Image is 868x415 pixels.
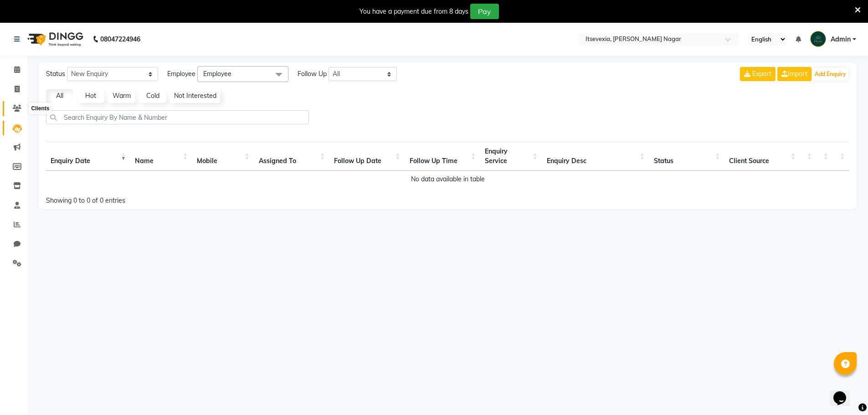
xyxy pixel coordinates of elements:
div: Clients [29,103,51,114]
img: Admin [810,31,826,47]
span: Status [46,69,65,79]
button: Pay [470,4,499,19]
a: Not Interested [170,89,220,103]
span: Employee [203,70,231,78]
span: Follow Up [298,69,327,79]
a: Cold [139,89,166,103]
td: No data available in table [46,171,849,188]
th: : activate to sort column ascending [833,142,849,171]
iframe: chat widget [830,379,859,406]
div: Showing 0 to 0 of 0 entries [46,190,373,205]
th: : activate to sort column ascending [817,142,833,171]
th: : activate to sort column ascending [800,142,817,171]
a: Import [777,67,812,81]
th: Mobile : activate to sort column ascending [192,142,254,171]
button: Add Enquiry [812,68,848,81]
th: Follow Up Time : activate to sort column ascending [405,142,480,171]
th: Name: activate to sort column ascending [130,142,192,171]
b: 08047224946 [100,26,140,52]
a: All [46,89,73,103]
th: Assigned To : activate to sort column ascending [254,142,330,171]
button: Export [740,67,776,81]
span: Employee [167,69,195,79]
span: Admin [831,35,851,44]
th: Enquiry Date: activate to sort column ascending [46,142,130,171]
a: Warm [108,89,135,103]
th: Follow Up Date: activate to sort column ascending [329,142,405,171]
span: Export [752,70,771,78]
div: You have a payment due from 8 days [360,7,468,16]
th: Enquiry Desc: activate to sort column ascending [542,142,649,171]
th: Status: activate to sort column ascending [649,142,724,171]
th: Enquiry Service : activate to sort column ascending [480,142,542,171]
input: Search Enquiry By Name & Number [46,110,309,124]
th: Client Source: activate to sort column ascending [724,142,800,171]
img: logo [23,26,86,52]
a: Hot [77,89,104,103]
